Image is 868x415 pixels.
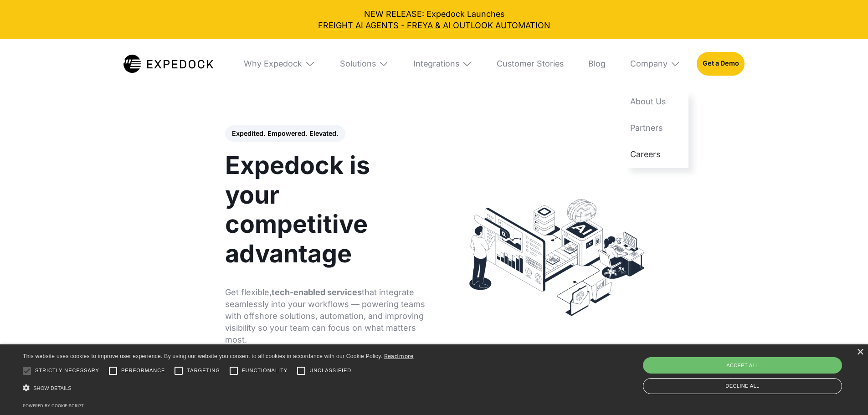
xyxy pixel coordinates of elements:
[384,353,414,359] a: Read more
[405,39,480,88] div: Integrations
[23,353,382,359] span: This website uses cookies to improve user experience. By using our website you consent to all coo...
[622,88,688,168] nav: Company
[225,151,427,268] h1: Expedock is your competitive advantage
[242,367,288,374] span: Functionality
[8,20,860,31] a: FREIGHT AI AGENTS - FREYA & AI OUTLOOK AUTOMATION
[236,39,323,88] div: Why Expedock
[697,52,745,76] a: Get a Demo
[857,349,863,356] div: Close
[121,367,165,374] span: Performance
[23,381,414,395] div: Show details
[630,59,668,69] div: Company
[622,115,688,141] a: Partners
[340,59,376,69] div: Solutions
[33,385,72,391] span: Show details
[580,39,614,88] a: Blog
[244,59,302,69] div: Why Expedock
[23,403,84,408] a: Powered by cookie-script
[309,367,351,374] span: Unclassified
[643,378,842,394] div: Decline all
[822,371,868,415] iframe: Chat Widget
[622,141,688,168] a: Careers
[8,8,860,31] div: NEW RELEASE: Expedock Launches
[272,287,362,297] strong: tech-enabled services
[622,39,688,88] div: Company
[35,367,99,374] span: Strictly necessary
[332,39,397,88] div: Solutions
[413,59,459,69] div: Integrations
[187,367,220,374] span: Targeting
[225,287,427,346] p: Get flexible, that integrate seamlessly into your workflows — powering teams with offshore soluti...
[488,39,572,88] a: Customer Stories
[622,88,688,115] a: About Us
[643,357,842,374] div: Accept all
